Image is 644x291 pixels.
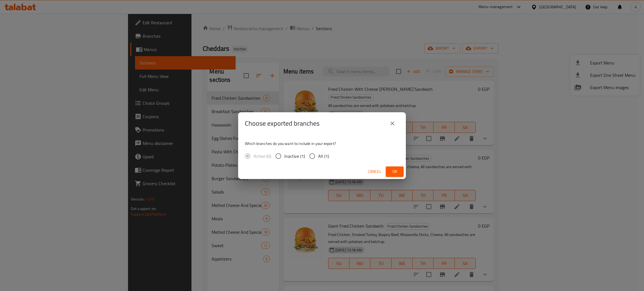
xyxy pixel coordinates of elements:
span: Active (0) [254,153,271,159]
span: All (1) [318,153,329,159]
span: Inactive (1) [284,153,305,159]
p: Which branches do you want to include in your export? [245,141,399,146]
span: Ok [390,168,399,175]
span: Cancel [368,168,381,175]
h2: Choose exported branches [245,119,319,128]
button: Ok [386,166,404,177]
button: Cancel [366,166,383,177]
button: close [386,117,399,130]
